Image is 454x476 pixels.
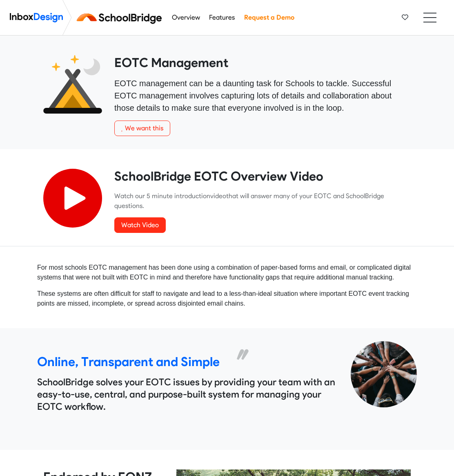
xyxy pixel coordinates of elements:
[114,217,166,233] a: Watch Video
[43,55,102,114] img: 2022_01_25_icon_eonz.svg
[114,169,411,184] heading: SchoolBridge EOTC Overview Video
[114,121,170,136] button: We want this
[37,289,417,308] p: These systems are often difficult for staff to navigate and lead to a less-than-ideal situation w...
[125,124,163,132] span: We want this
[75,8,167,27] img: schoolbridge logo
[114,191,411,211] p: Watch our 5 minute introduction that will answer many of your EOTC and SchoolBridge questions.
[37,263,417,282] p: For most schools EOTC management has been done using a combination of paper-based forms and email...
[207,9,237,26] a: Features
[351,341,417,407] img: 2021_12_20_giving-hands-circle.jpg
[114,55,411,71] heading: EOTC Management
[210,192,226,200] a: video
[242,9,296,26] a: Request a Demo
[37,354,223,370] heading: Online, Transparent and Simple
[169,9,202,26] a: Overview
[43,169,102,228] img: 2022_07_11_icon_video_playback.svg
[37,376,338,413] h3: SchoolBridge solves your EOTC issues by providing your team with an easy-to-use, central, and pur...
[114,77,411,114] p: EOTC management can be a daunting task for Schools to tackle. Successful EOTC management involves...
